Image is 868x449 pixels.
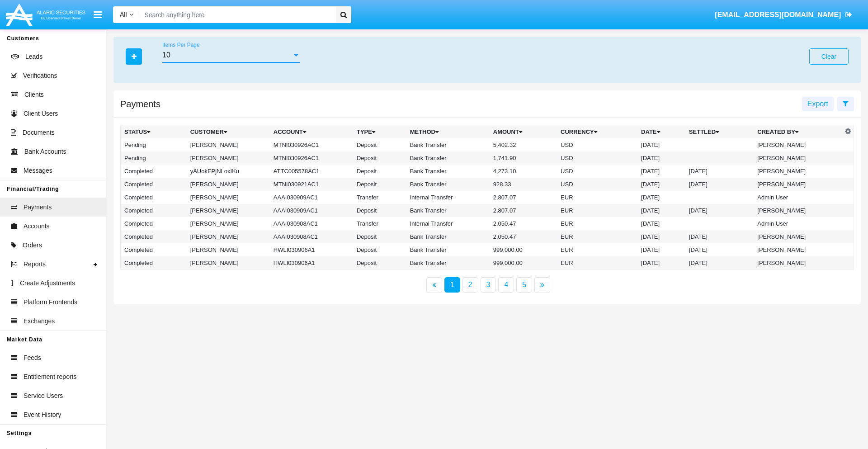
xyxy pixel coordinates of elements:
[23,241,42,250] span: Orders
[444,277,460,293] a: 1
[353,138,406,151] td: Deposit
[557,178,637,191] td: USD
[637,217,685,230] td: [DATE]
[557,191,637,204] td: EUR
[807,100,828,108] span: Export
[481,277,496,293] a: 3
[24,372,77,382] span: Entitlement reports
[490,151,557,165] td: 1,741.90
[121,178,187,191] td: Completed
[637,178,685,191] td: [DATE]
[685,256,754,270] td: [DATE]
[406,204,490,217] td: Bank Transfer
[270,191,353,204] td: AAAI030909AC1
[490,138,557,151] td: 5,402.32
[24,317,55,326] span: Exchanges
[121,125,187,139] th: Status
[406,217,490,230] td: Internal Transfer
[685,230,754,243] td: [DATE]
[490,191,557,204] td: 2,807.07
[162,51,170,59] span: 10
[187,125,270,139] th: Customer
[121,151,187,165] td: Pending
[754,217,842,230] td: Admin User
[24,109,58,118] span: Client Users
[353,217,406,230] td: Transfer
[121,217,187,230] td: Completed
[557,256,637,270] td: EUR
[353,243,406,256] td: Deposit
[406,138,490,151] td: Bank Transfer
[490,243,557,256] td: 999,000.00
[490,217,557,230] td: 2,050.47
[120,11,127,18] span: All
[25,52,42,61] span: Leads
[121,138,187,151] td: Pending
[121,191,187,204] td: Completed
[353,165,406,178] td: Deposit
[406,151,490,165] td: Bank Transfer
[637,243,685,256] td: [DATE]
[498,277,514,293] a: 4
[121,256,187,270] td: Completed
[490,165,557,178] td: 4,273.10
[406,230,490,243] td: Bank Transfer
[270,243,353,256] td: HWLI030906A1
[187,151,270,165] td: [PERSON_NAME]
[406,165,490,178] td: Bank Transfer
[353,125,406,139] th: Type
[270,151,353,165] td: MTNI030926AC1
[24,391,63,401] span: Service Users
[754,151,842,165] td: [PERSON_NAME]
[187,138,270,151] td: [PERSON_NAME]
[270,256,353,270] td: HWLI030906A1
[557,151,637,165] td: USD
[24,298,77,307] span: Platform Frontends
[24,222,50,231] span: Accounts
[490,178,557,191] td: 928.33
[685,125,754,139] th: Settled
[120,100,160,108] h5: Payments
[24,410,61,420] span: Event History
[685,204,754,217] td: [DATE]
[24,147,66,156] span: Bank Accounts
[270,217,353,230] td: AAAI030908AC1
[187,217,270,230] td: [PERSON_NAME]
[557,125,637,139] th: Currency
[24,353,41,363] span: Feeds
[711,2,857,28] a: [EMAIL_ADDRESS][DOMAIN_NAME]
[754,256,842,270] td: [PERSON_NAME]
[557,165,637,178] td: USD
[20,279,75,288] span: Create Adjustments
[187,204,270,217] td: [PERSON_NAME]
[754,178,842,191] td: [PERSON_NAME]
[637,165,685,178] td: [DATE]
[113,10,140,19] a: All
[637,138,685,151] td: [DATE]
[557,230,637,243] td: EUR
[754,165,842,178] td: [PERSON_NAME]
[187,230,270,243] td: [PERSON_NAME]
[754,191,842,204] td: Admin User
[121,230,187,243] td: Completed
[754,138,842,151] td: [PERSON_NAME]
[715,11,841,19] span: [EMAIL_ADDRESS][DOMAIN_NAME]
[637,151,685,165] td: [DATE]
[121,243,187,256] td: Completed
[637,256,685,270] td: [DATE]
[270,125,353,139] th: Account
[754,230,842,243] td: [PERSON_NAME]
[637,204,685,217] td: [DATE]
[5,1,87,28] img: Logo image
[24,260,46,269] span: Reports
[685,178,754,191] td: [DATE]
[406,243,490,256] td: Bank Transfer
[754,125,842,139] th: Created By
[140,6,333,23] input: Search
[516,277,532,293] a: 5
[24,90,44,99] span: Clients
[802,97,834,111] button: Export
[353,256,406,270] td: Deposit
[187,165,270,178] td: yAUokEPjNLoxIKu
[637,191,685,204] td: [DATE]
